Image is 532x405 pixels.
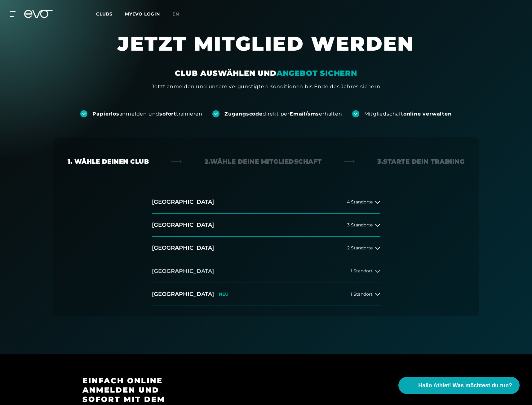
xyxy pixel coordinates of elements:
[347,246,373,250] span: 2 Standorte
[152,244,214,252] h2: [GEOGRAPHIC_DATA]
[80,31,452,68] h1: JETZT MITGLIED WERDEN
[364,111,452,117] div: Mitgliedschaft
[125,11,160,17] a: MYEVO LOGIN
[347,223,373,227] span: 3 Standorte
[403,111,452,117] strong: online verwalten
[152,267,214,275] h2: [GEOGRAPHIC_DATA]
[351,269,373,273] span: 1 Standort
[159,111,176,117] strong: sofort
[219,292,228,297] p: NEU
[92,111,202,117] div: anmelden und trainieren
[152,221,214,229] h2: [GEOGRAPHIC_DATA]
[96,11,113,17] span: Clubs
[205,157,322,166] div: 2. Wähle deine Mitgliedschaft
[418,381,512,390] span: Hallo Athlet! Was möchtest du tun?
[172,11,187,18] a: en
[377,157,464,166] div: 3. Starte dein Training
[224,111,342,117] div: direkt per erhalten
[347,200,373,204] span: 4 Standorte
[152,83,380,90] div: Jetzt anmelden und unsere vergünstigten Konditionen bis Ende des Jahres sichern
[68,157,149,166] div: 1. Wähle deinen Club
[351,292,373,297] span: 1 Standort
[290,111,319,117] strong: Email/sms
[172,11,179,17] span: en
[152,198,214,206] h2: [GEOGRAPHIC_DATA]
[152,260,380,283] button: [GEOGRAPHIC_DATA]1 Standort
[175,68,357,78] div: CLUB AUSWÄHLEN UND
[152,191,380,214] button: [GEOGRAPHIC_DATA]4 Standorte
[152,214,380,237] button: [GEOGRAPHIC_DATA]3 Standorte
[92,111,119,117] strong: Papierlos
[224,111,263,117] strong: Zugangscode
[152,237,380,260] button: [GEOGRAPHIC_DATA]2 Standorte
[277,69,357,78] em: ANGEBOT SICHERN
[96,11,125,17] a: Clubs
[152,290,214,298] h2: [GEOGRAPHIC_DATA]
[152,283,380,306] button: [GEOGRAPHIC_DATA]NEU1 Standort
[398,377,520,394] button: Hallo Athlet! Was möchtest du tun?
